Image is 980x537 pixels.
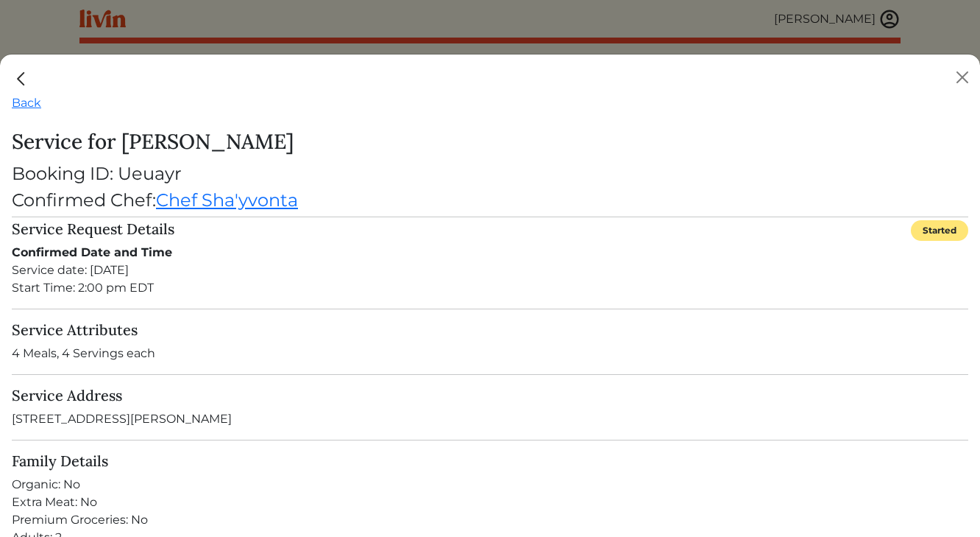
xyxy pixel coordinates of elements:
a: Chef Sha'yvonta [156,189,298,211]
h5: Service Attributes [12,321,968,339]
div: Extra Meat: No [12,494,968,511]
p: 4 Meals, 4 Servings each [12,345,968,362]
div: Service date: [DATE] Start Time: 2:00 pm EDT [12,262,968,297]
h3: Service for [PERSON_NAME] [12,130,968,155]
h5: Service Address [12,387,968,404]
button: Close [951,66,974,89]
div: Booking ID: Ueuayr [12,161,968,187]
div: Confirmed Chef: [12,187,968,214]
div: Organic: No [12,476,968,494]
strong: Confirmed Date and Time [12,245,172,259]
div: Started [911,220,968,241]
a: Back [12,96,41,110]
div: [STREET_ADDRESS][PERSON_NAME] [12,387,968,428]
h5: Family Details [12,452,968,470]
img: back_caret-0738dc900bf9763b5e5a40894073b948e17d9601fd527fca9689b06ce300169f.svg [12,69,31,88]
div: Premium Groceries: No [12,511,968,529]
h5: Service Request Details [12,220,174,238]
a: Close [12,68,31,86]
